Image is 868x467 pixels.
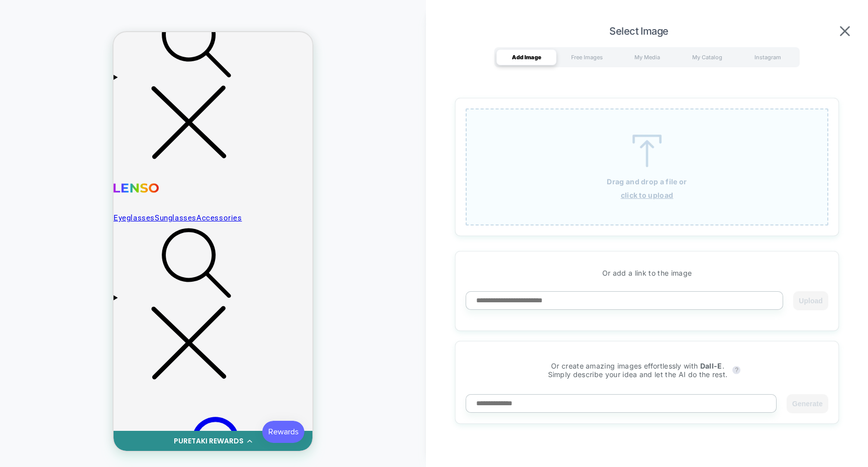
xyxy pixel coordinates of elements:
[149,389,191,411] iframe: Button to open loyalty program pop-up
[677,49,737,65] div: My Catalog
[840,26,850,36] img: close
[441,25,837,37] span: Select Image
[737,49,798,65] div: Instagram
[466,269,828,277] p: Or add a link to the image
[607,177,687,186] p: Drag and drop a file or
[557,49,617,65] div: Free Images
[621,191,674,199] u: click to upload
[617,49,677,65] div: My Media
[548,362,728,379] p: Or create amazing images effortlessly with . Simply describe your idea and let the AI do the rest.
[114,32,312,451] iframe: To enrich screen reader interactions, please activate Accessibility in Grammarly extension settings
[732,366,740,374] button: ?
[700,362,722,370] strong: Dall-E
[624,135,670,167] img: dropzone
[496,49,557,65] div: Add Image
[466,108,828,225] div: Drag and drop a file orclick to upload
